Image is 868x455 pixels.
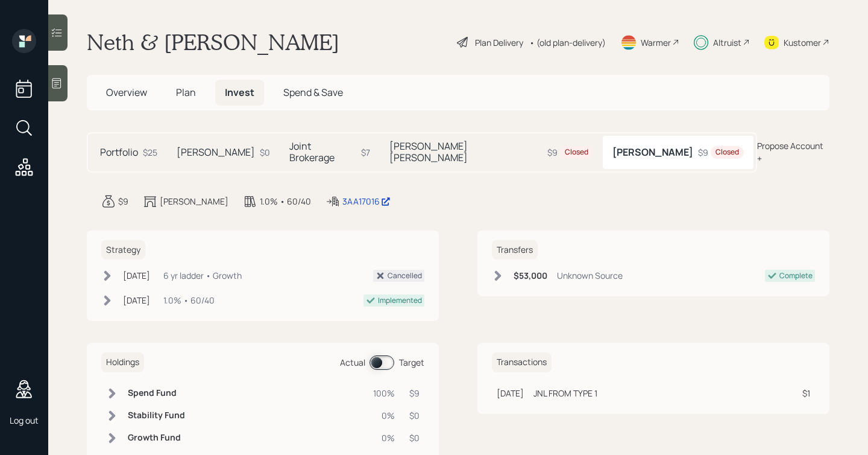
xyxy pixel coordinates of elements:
[388,270,422,281] div: Cancelled
[373,387,395,399] div: 100%
[802,387,810,399] div: $1
[225,86,254,99] span: Invest
[163,269,242,282] div: 6 yr ladder • Growth
[612,147,693,158] h5: [PERSON_NAME]
[283,86,343,99] span: Spend & Save
[547,146,593,159] div: $9
[497,387,524,399] div: [DATE]
[373,409,395,422] div: 0%
[128,388,185,398] h6: Spend Fund
[409,387,420,399] div: $9
[289,141,356,164] h5: Joint Brokerage
[101,240,145,260] h6: Strategy
[123,269,150,282] div: [DATE]
[176,86,196,99] span: Plan
[492,240,538,260] h6: Transfers
[715,147,739,157] div: Closed
[340,356,365,369] div: Actual
[160,195,228,208] div: [PERSON_NAME]
[123,294,150,307] div: [DATE]
[713,36,741,49] div: Altruist
[378,295,422,306] div: Implemented
[118,195,128,208] div: $9
[389,141,543,164] h5: [PERSON_NAME] [PERSON_NAME]
[100,147,138,158] h5: Portfolio
[784,36,821,49] div: Kustomer
[514,271,547,281] h6: $53,000
[492,352,552,372] h6: Transactions
[260,146,270,159] div: $0
[399,356,424,369] div: Target
[373,431,395,444] div: 0%
[757,139,829,165] div: Propose Account +
[101,352,144,372] h6: Holdings
[779,270,813,281] div: Complete
[361,146,370,159] div: $7
[557,269,623,282] div: Unknown Source
[143,146,157,159] div: $25
[475,36,523,49] div: Plan Delivery
[641,36,671,49] div: Warmer
[10,415,39,426] div: Log out
[342,195,391,208] div: 3AA17016
[163,294,215,307] div: 1.0% • 60/40
[87,29,339,56] h1: Neth & [PERSON_NAME]
[128,410,185,421] h6: Stability Fund
[106,86,147,99] span: Overview
[565,147,588,157] div: Closed
[260,195,311,208] div: 1.0% • 60/40
[177,147,255,158] h5: [PERSON_NAME]
[128,433,185,443] h6: Growth Fund
[409,431,420,444] div: $0
[529,36,606,49] div: • (old plan-delivery)
[533,387,597,399] div: JNL FROM TYPE 1
[409,409,420,422] div: $0
[698,146,744,159] div: $9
